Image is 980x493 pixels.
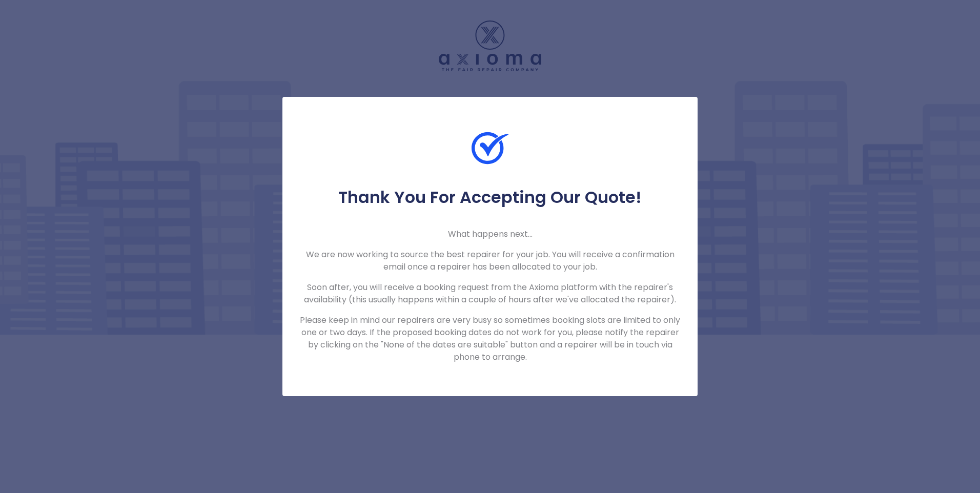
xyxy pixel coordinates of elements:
[299,249,681,273] p: We are now working to source the best repairer for your job. You will receive a confirmation emai...
[299,228,681,240] p: What happens next...
[299,187,681,208] h5: Thank You For Accepting Our Quote!
[299,314,681,363] p: Please keep in mind our repairers are very busy so sometimes booking slots are limited to only on...
[299,281,681,306] p: Soon after, you will receive a booking request from the Axioma platform with the repairer's avail...
[472,130,508,167] img: Check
